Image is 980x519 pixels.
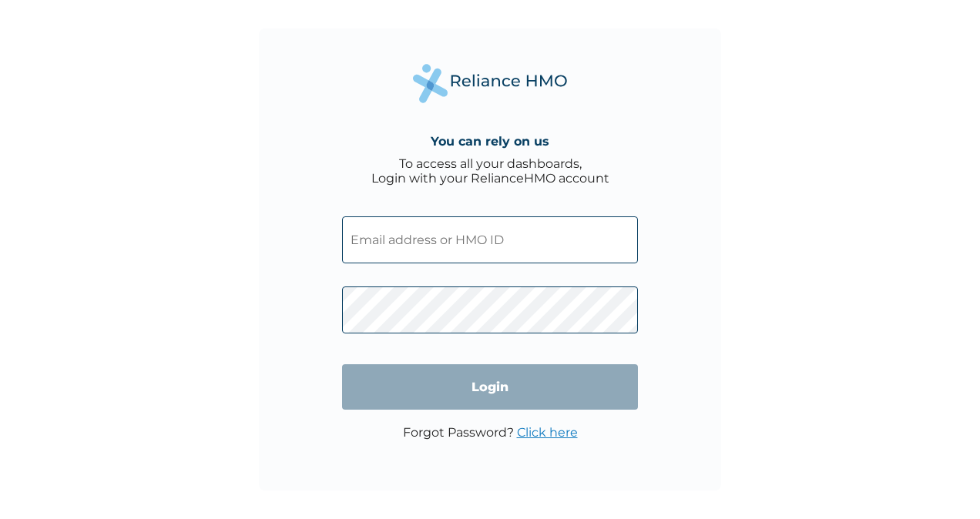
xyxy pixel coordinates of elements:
[431,134,549,149] h4: You can rely on us
[413,64,567,103] img: Reliance Health's Logo
[342,364,638,410] input: Login
[517,425,578,440] a: Click here
[403,425,578,440] p: Forgot Password?
[371,156,609,186] div: To access all your dashboards, Login with your RelianceHMO account
[342,216,638,263] input: Email address or HMO ID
